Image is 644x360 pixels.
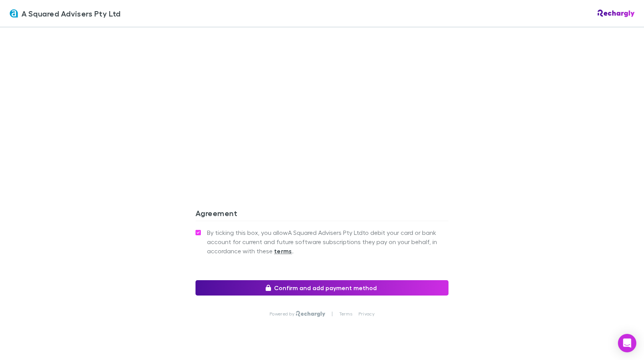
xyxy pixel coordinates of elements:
p: | [332,311,333,317]
div: Open Intercom Messenger [618,334,636,352]
img: A Squared Advisers Pty Ltd's Logo [9,9,18,18]
strong: terms [274,247,292,255]
button: Confirm and add payment method [195,280,449,296]
a: Privacy [358,311,375,317]
h3: Agreement [195,208,449,221]
span: By ticking this box, you allow A Squared Advisers Pty Ltd to debit your card or bank account for ... [207,228,449,256]
span: A Squared Advisers Pty Ltd [21,8,121,19]
a: Terms [339,311,352,317]
p: Powered by [269,311,296,317]
img: Rechargly Logo [598,10,635,17]
img: Rechargly Logo [296,311,325,317]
